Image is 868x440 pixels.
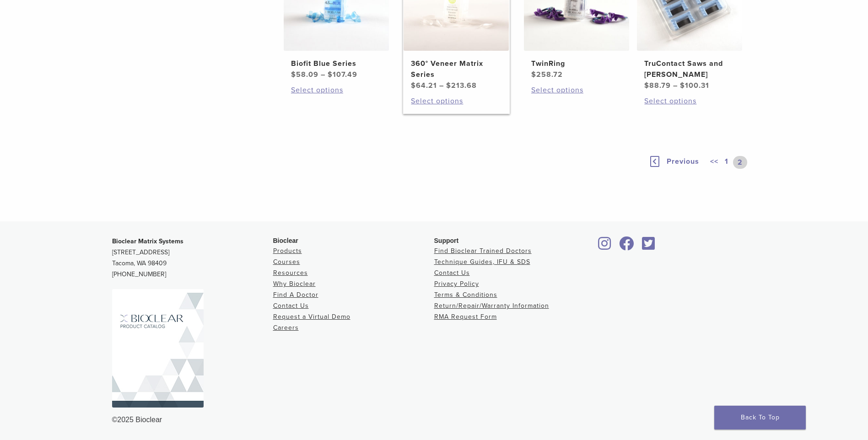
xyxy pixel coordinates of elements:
[273,324,299,332] a: Careers
[273,313,350,321] a: Request a Virtual Demo
[723,156,730,169] a: 1
[411,96,501,107] a: Select options for “360° Veneer Matrix Series”
[639,242,658,251] a: Bioclear
[411,81,416,90] span: $
[434,291,497,299] a: Terms & Conditions
[595,242,615,251] a: Bioclear
[434,269,470,277] a: Contact Us
[273,302,309,310] a: Contact Us
[708,156,720,169] a: <<
[531,70,563,79] bdi: 258.72
[434,280,479,288] a: Privacy Policy
[291,58,382,69] h2: Biofit Blue Series
[411,81,437,90] bdi: 64.21
[733,156,747,169] a: 2
[434,237,459,244] span: Support
[411,58,501,80] h2: 360° Veneer Matrix Series
[434,302,549,310] a: Return/Repair/Warranty Information
[112,236,273,280] p: [STREET_ADDRESS] Tacoma, WA 98409 [PHONE_NUMBER]
[273,237,298,244] span: Bioclear
[673,81,678,90] span: –
[434,313,497,321] a: RMA Request Form
[439,81,444,90] span: –
[446,81,477,90] bdi: 213.68
[644,81,649,90] span: $
[616,242,637,251] a: Bioclear
[112,237,183,245] strong: Bioclear Matrix Systems
[328,70,357,79] bdi: 107.49
[531,70,536,79] span: $
[446,81,451,90] span: $
[291,85,382,96] a: Select options for “Biofit Blue Series”
[273,258,300,266] a: Courses
[291,70,318,79] bdi: 58.09
[714,406,806,429] a: Back To Top
[531,58,622,69] h2: TwinRing
[112,414,756,425] div: ©2025 Bioclear
[434,258,530,266] a: Technique Guides, IFU & SDS
[273,280,316,288] a: Why Bioclear
[667,157,699,166] span: Previous
[112,289,204,408] img: Bioclear
[531,85,622,96] a: Select options for “TwinRing”
[680,81,709,90] bdi: 100.31
[273,247,302,255] a: Products
[291,70,296,79] span: $
[321,70,325,79] span: –
[644,58,735,80] h2: TruContact Saws and [PERSON_NAME]
[434,247,532,255] a: Find Bioclear Trained Doctors
[273,291,318,299] a: Find A Doctor
[680,81,685,90] span: $
[644,81,671,90] bdi: 88.79
[328,70,333,79] span: $
[644,96,735,107] a: Select options for “TruContact Saws and Sanders”
[273,269,308,277] a: Resources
